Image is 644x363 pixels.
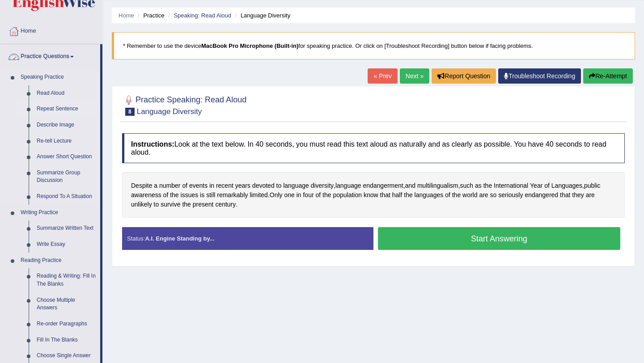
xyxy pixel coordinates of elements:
[544,181,550,190] span: Click to see word definition
[200,190,204,200] span: Click to see word definition
[33,133,100,149] a: Re-tell Lecture
[33,165,100,189] a: Summarize Group Discussion
[235,181,250,190] span: Click to see word definition
[283,181,309,190] span: Click to see word definition
[122,93,246,116] h2: Practice Speaking: Read Aloud
[415,190,444,200] span: Click to see word definition
[216,181,233,190] span: Click to see word definition
[584,181,601,190] span: Click to see word definition
[551,181,582,190] span: Click to see word definition
[33,316,100,332] a: Re-order Paragraphs
[163,190,169,200] span: Click to see word definition
[392,190,402,200] span: Click to see word definition
[560,190,570,200] span: Click to see word definition
[209,181,214,190] span: Click to see word definition
[445,190,450,200] span: Click to see word definition
[297,190,301,200] span: Click to see word definition
[335,181,361,190] span: Click to see word definition
[215,200,236,209] span: Click to see word definition
[405,181,415,190] span: Click to see word definition
[452,190,461,200] span: Click to see word definition
[368,68,397,84] a: « Prev
[400,68,429,84] a: Next »
[483,181,492,190] span: Click to see word definition
[122,172,625,218] div: , , , , . .
[364,190,378,200] span: Click to see word definition
[250,190,267,200] span: Click to see word definition
[333,190,362,200] span: Click to see word definition
[233,11,291,20] li: Language Diversity
[270,190,283,200] span: Click to see word definition
[182,181,187,190] span: Click to see word definition
[131,181,152,190] span: Click to see word definition
[145,235,214,242] strong: A.I. Engine Standing by...
[530,181,542,190] span: Click to see word definition
[217,190,248,200] span: Click to see word definition
[284,190,294,200] span: Click to see word definition
[475,181,482,190] span: Click to see word definition
[193,200,214,209] span: Click to see word definition
[303,190,314,200] span: Click to see word definition
[316,190,321,200] span: Click to see word definition
[322,190,331,200] span: Click to see word definition
[33,292,100,316] a: Choose Multiple Answers
[33,236,100,253] a: Write Essay
[479,190,488,200] span: Click to see word definition
[378,227,620,250] button: Start Answering
[417,181,458,190] span: Click to see word definition
[0,19,102,41] a: Home
[494,181,528,190] span: Click to see word definition
[490,190,497,200] span: Click to see word definition
[136,11,164,20] li: Practice
[131,190,161,200] span: Click to see word definition
[572,190,584,200] span: Click to see word definition
[137,107,202,116] small: Language Diversity
[0,44,100,67] a: Practice Questions
[498,68,581,84] a: Troubleshoot Recording
[311,181,334,190] span: Click to see word definition
[119,12,134,19] a: Home
[131,140,174,148] b: Instructions:
[33,189,100,205] a: Respond To A Situation
[17,253,100,269] a: Reading Practice
[154,181,157,190] span: Click to see word definition
[404,190,412,200] span: Click to see word definition
[33,117,100,133] a: Describe Image
[122,227,373,250] div: Status:
[363,181,403,190] span: Click to see word definition
[182,200,191,209] span: Click to see word definition
[432,68,496,84] button: Report Question
[33,149,100,165] a: Answer Short Question
[276,181,282,190] span: Click to see word definition
[33,220,100,236] a: Summarize Written Text
[525,190,558,200] span: Click to see word definition
[33,101,100,117] a: Repeat Sentence
[17,69,100,85] a: Speaking Practice
[33,332,100,348] a: Fill In The Blanks
[159,181,180,190] span: Click to see word definition
[181,190,199,200] span: Click to see word definition
[462,190,477,200] span: Click to see word definition
[17,205,100,221] a: Writing Practice
[189,181,208,190] span: Click to see word definition
[252,181,275,190] span: Click to see word definition
[174,12,231,19] a: Speaking: Read Aloud
[154,200,159,209] span: Click to see word definition
[122,133,625,163] h4: Look at the text below. In 40 seconds, you must read this text aloud as naturally and as clearly ...
[112,32,635,59] blockquote: * Remember to use the device for speaking practice. Or click on [Troubleshoot Recording] button b...
[33,85,100,101] a: Read Aloud
[161,200,180,209] span: Click to see word definition
[460,181,474,190] span: Click to see word definition
[201,42,298,49] b: MacBook Pro Microphone (Built-in)
[498,190,523,200] span: Click to see word definition
[125,108,135,116] span: 8
[131,200,152,209] span: Click to see word definition
[206,190,215,200] span: Click to see word definition
[33,268,100,292] a: Reading & Writing: Fill In The Blanks
[380,190,390,200] span: Click to see word definition
[170,190,178,200] span: Click to see word definition
[583,68,633,84] button: Re-Attempt
[586,190,595,200] span: Click to see word definition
